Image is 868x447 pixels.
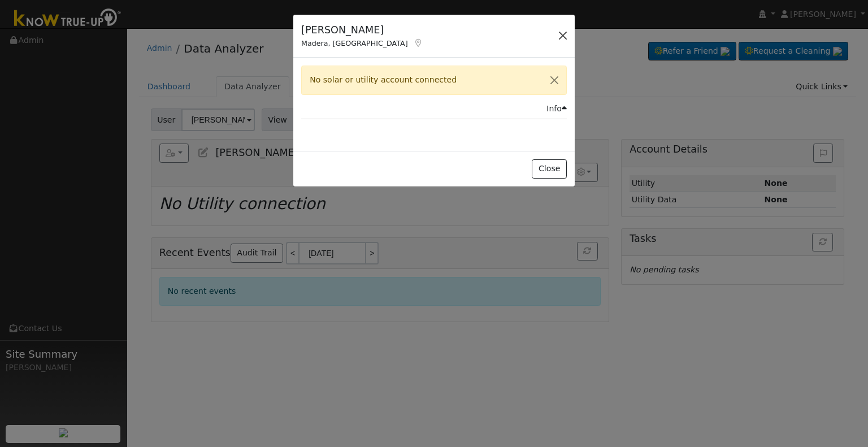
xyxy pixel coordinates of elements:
[542,66,566,94] button: Close
[414,38,424,47] a: Map
[546,103,567,115] div: Info
[301,39,408,47] span: Madera, [GEOGRAPHIC_DATA]
[301,66,567,94] div: No solar or utility account connected
[532,159,566,179] button: Close
[301,23,423,37] h5: [PERSON_NAME]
